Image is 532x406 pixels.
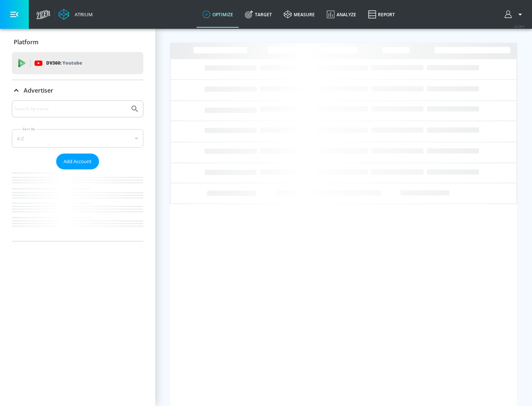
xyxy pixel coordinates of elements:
a: Report [362,1,401,28]
a: measure [278,1,321,28]
div: A-Z [12,129,143,148]
label: Sort By [21,127,37,131]
p: Advertiser [24,86,53,94]
nav: list of Advertiser [12,169,143,241]
span: v 4.28.0 [514,24,525,28]
div: Advertiser [12,80,143,101]
div: Advertiser [12,100,143,241]
input: Search by name [15,104,127,114]
div: DV360: Youtube [12,52,143,74]
p: Platform [14,38,38,46]
p: Youtube [62,59,82,67]
a: optimize [197,1,239,28]
a: Analyze [321,1,362,28]
div: Platform [12,32,143,52]
a: Target [239,1,278,28]
button: Add Account [56,154,99,169]
p: DV360: [46,59,82,67]
div: Atrium [72,11,93,18]
span: Add Account [64,157,92,166]
a: Atrium [58,9,93,20]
